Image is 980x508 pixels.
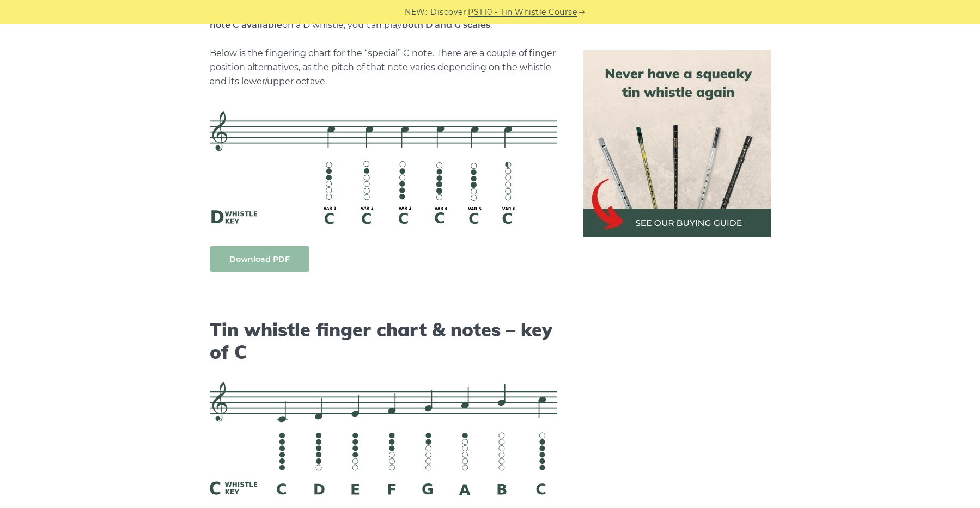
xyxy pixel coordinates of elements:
img: C natural fingering on D whistle [210,111,557,224]
h2: Tin whistle finger chart & notes – key of C [210,319,557,364]
span: Discover [430,6,466,19]
a: Download PDF [210,246,309,272]
strong: both D and G scales [402,20,490,30]
span: NEW: [405,6,427,19]
a: PST10 - Tin Whistle Course [468,6,577,19]
img: C Whistle Fingering Chart And Notes [210,382,557,495]
img: tin whistle buying guide [583,50,771,237]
